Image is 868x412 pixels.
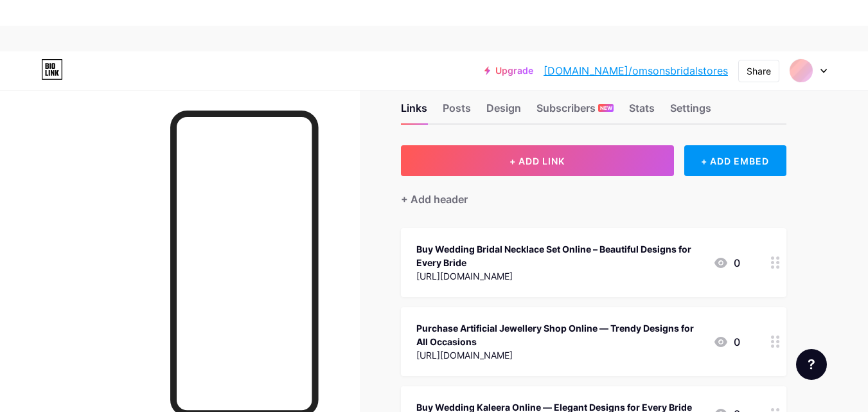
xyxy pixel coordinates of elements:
[629,100,655,123] div: Stats
[401,192,468,207] div: + Add header
[670,100,711,123] div: Settings
[443,100,471,123] div: Posts
[600,104,612,112] span: NEW
[747,64,771,78] div: Share
[401,145,674,176] button: + ADD LINK
[416,321,703,348] div: Purchase Artificial Jewellery Shop Online — Trendy Designs for All Occasions
[416,348,703,362] div: [URL][DOMAIN_NAME]
[713,334,740,350] div: 0
[486,100,521,123] div: Design
[509,156,565,166] span: + ADD LINK
[713,255,740,271] div: 0
[416,242,703,269] div: Buy Wedding Bridal Necklace Set Online – Beautiful Designs for Every Bride
[536,100,614,123] div: Subscribers
[544,63,728,78] a: [DOMAIN_NAME]/omsonsbridalstores
[484,66,533,76] a: Upgrade
[416,269,703,283] div: [URL][DOMAIN_NAME]
[684,145,786,176] div: + ADD EMBED
[401,100,427,123] div: Links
